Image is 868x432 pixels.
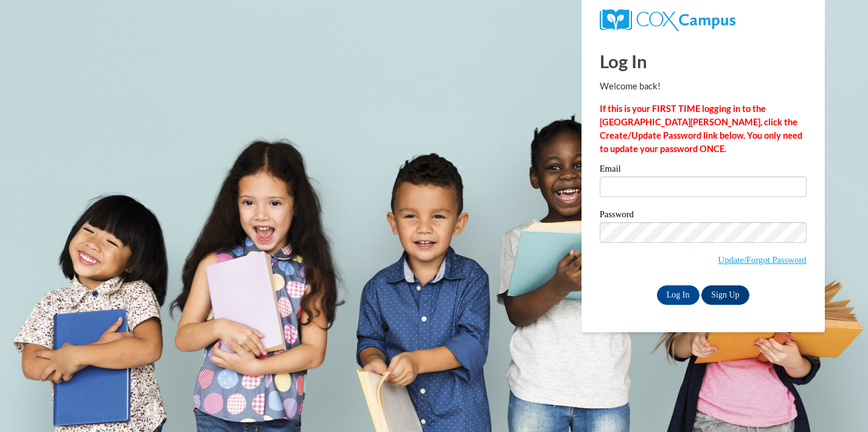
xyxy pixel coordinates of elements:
label: Email [600,164,807,176]
p: Welcome back! [600,80,807,93]
strong: If this is your FIRST TIME logging in to the [GEOGRAPHIC_DATA][PERSON_NAME], click the Create/Upd... [600,103,802,154]
h1: Log In [600,49,807,74]
label: Password [600,210,807,222]
a: Sign Up [701,285,749,305]
img: COX Campus [600,9,735,31]
input: Log In [657,285,700,305]
a: Update/Forgot Password [718,255,807,265]
a: COX Campus [600,14,735,24]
